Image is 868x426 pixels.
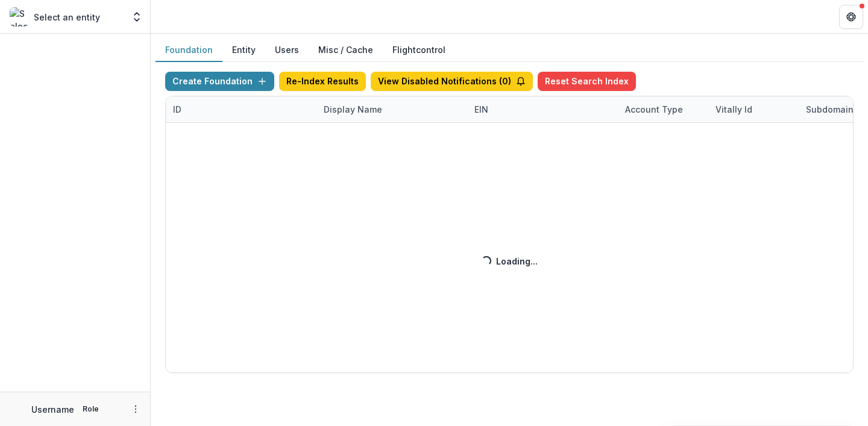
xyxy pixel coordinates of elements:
p: Username [31,403,74,416]
button: Misc / Cache [309,39,383,62]
button: Get Help [839,5,863,29]
button: Users [265,39,309,62]
a: Flightcontrol [392,43,445,56]
button: Open entity switcher [128,5,145,29]
button: Foundation [156,39,222,62]
button: Entity [222,39,265,62]
p: Role [79,404,102,415]
button: More [128,402,143,416]
p: Select an entity [34,11,100,23]
img: Select an entity [10,7,29,27]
